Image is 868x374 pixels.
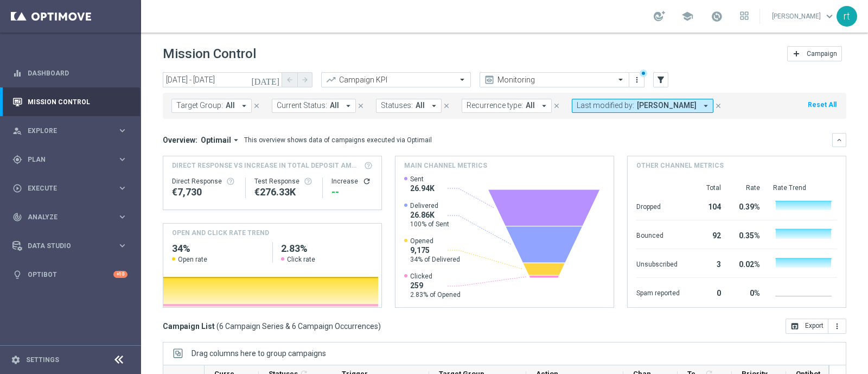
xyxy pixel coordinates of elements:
[410,272,461,281] span: Clicked
[12,184,128,193] button: play_circle_outline Execute keyboard_arrow_right
[653,72,668,87] button: filter_alt
[693,183,721,192] div: Total
[12,213,128,221] div: track_changes Analyze keyboard_arrow_right
[790,322,799,331] i: open_in_browser
[693,255,721,272] div: 3
[28,59,127,87] a: Dashboard
[28,156,117,163] span: Plan
[231,135,241,145] i: arrow_drop_down
[443,102,450,110] i: close
[250,72,282,88] button: [DATE]
[786,321,846,330] multiple-options-button: Export to CSV
[553,102,560,110] i: close
[331,177,373,186] div: Increase
[12,98,128,106] button: Mission Control
[172,242,264,255] h2: 34%
[163,46,256,62] h1: Mission Control
[172,228,269,238] h4: OPEN AND CLICK RATE TREND
[833,322,841,331] i: more_vert
[12,242,128,250] button: Data Studio keyboard_arrow_right
[171,99,252,113] button: Target Group: All arrow_drop_down
[12,155,117,164] div: Plan
[117,154,127,164] i: keyboard_arrow_right
[12,183,117,193] div: Execute
[786,319,828,334] button: open_in_browser Export
[636,161,724,170] h4: Other channel metrics
[117,183,127,193] i: keyboard_arrow_right
[12,155,128,164] div: gps_fixed Plan keyboard_arrow_right
[828,319,846,334] button: more_vert
[410,281,461,290] span: 259
[824,10,835,22] span: keyboard_arrow_down
[28,214,117,220] span: Analyze
[773,183,837,192] div: Rate Trend
[325,74,336,85] i: trending_up
[837,6,857,27] div: rt
[26,357,59,363] a: Settings
[633,75,641,84] i: more_vert
[12,270,22,280] i: lightbulb
[244,135,432,145] div: This overview shows data of campaigns executed via Optimail
[251,75,280,85] i: [DATE]
[12,126,128,135] button: person_search Explore keyboard_arrow_right
[287,255,315,264] span: Click rate
[714,102,722,110] i: close
[577,101,634,110] span: Last modified by:
[321,72,471,87] ng-select: Campaign KPI
[254,186,314,199] div: €276,330
[301,76,309,84] i: arrow_forward
[526,101,535,110] span: All
[12,183,22,193] i: play_circle_outline
[201,135,231,145] span: Optimail
[631,73,642,86] button: more_vert
[410,245,460,255] span: 9,175
[484,74,495,85] i: preview
[253,102,260,110] i: close
[281,242,373,255] h2: 2.83%
[172,161,361,170] span: Direct Response VS Increase In Total Deposit Amount
[297,72,312,87] button: arrow_forward
[113,271,127,278] div: +10
[28,128,117,134] span: Explore
[410,210,449,220] span: 26.86K
[12,212,117,222] div: Analyze
[172,186,237,199] div: €7,730
[12,87,127,116] div: Mission Control
[28,185,117,192] span: Execute
[239,101,249,111] i: arrow_drop_down
[331,186,373,199] div: --
[381,101,413,110] span: Statuses:
[539,101,549,111] i: arrow_drop_down
[462,99,552,113] button: Recurrence type: All arrow_drop_down
[832,133,846,147] button: keyboard_arrow_down
[410,237,460,245] span: Opened
[252,100,261,112] button: close
[552,100,561,112] button: close
[12,270,128,279] button: lightbulb Optibot +10
[734,197,760,214] div: 0.39%
[277,101,327,110] span: Current Status:
[835,136,843,144] i: keyboard_arrow_down
[376,99,442,113] button: Statuses: All arrow_drop_down
[12,69,128,78] div: equalizer Dashboard
[637,101,697,110] span: [PERSON_NAME]
[640,69,647,77] div: There are unsaved changes
[12,212,22,222] i: track_changes
[362,177,371,186] button: refresh
[467,101,523,110] span: Recurrence type:
[378,321,381,331] span: )
[28,243,117,249] span: Data Studio
[12,241,117,251] div: Data Studio
[117,125,127,136] i: keyboard_arrow_right
[636,197,680,214] div: Dropped
[12,155,22,164] i: gps_fixed
[734,183,760,192] div: Rate
[192,349,326,358] div: Row Groups
[410,220,449,229] span: 100% of Sent
[197,135,244,145] button: Optimail arrow_drop_down
[734,255,760,272] div: 0.02%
